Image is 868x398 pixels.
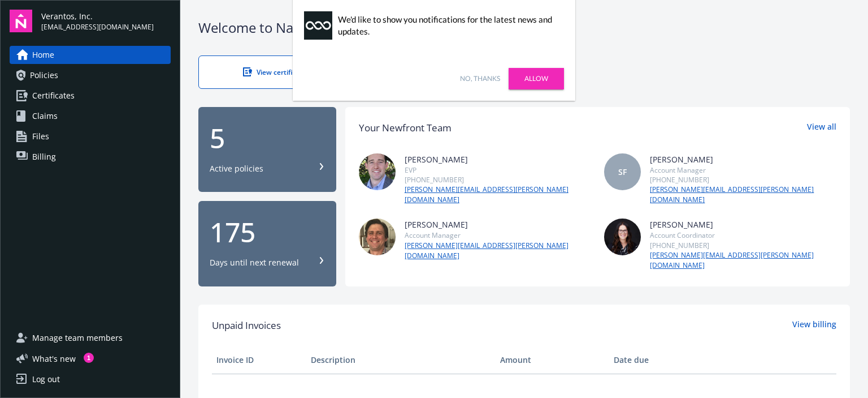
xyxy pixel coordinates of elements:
div: 5 [210,125,325,152]
span: Billing [32,148,56,166]
img: photo [359,219,396,255]
a: View billing [792,318,836,333]
div: Active policies [210,163,263,174]
a: View certificates [198,55,354,89]
img: photo [359,153,396,190]
img: navigator-logo.svg [10,10,32,32]
span: [EMAIL_ADDRESS][DOMAIN_NAME] [41,22,154,32]
a: [PERSON_NAME][EMAIL_ADDRESS][PERSON_NAME][DOMAIN_NAME] [405,241,591,261]
a: Manage team members [10,329,171,347]
th: Invoice ID [212,346,306,374]
a: [PERSON_NAME][EMAIL_ADDRESS][PERSON_NAME][DOMAIN_NAME] [650,250,836,271]
div: Account Manager [650,165,836,175]
div: [PERSON_NAME] [650,219,836,230]
button: 5Active policies [198,107,336,192]
a: Policies [10,66,171,84]
div: [PHONE_NUMBER] [650,175,836,185]
span: Policies [30,66,58,84]
a: Home [10,46,171,64]
div: EVP [405,165,591,175]
a: [PERSON_NAME][EMAIL_ADDRESS][PERSON_NAME][DOMAIN_NAME] [650,185,836,205]
div: 1 [84,353,94,363]
div: [PERSON_NAME] [405,219,591,230]
div: Account Coordinator [650,230,836,240]
span: Certificates [32,87,75,105]
div: [PHONE_NUMBER] [405,175,591,185]
div: We'd like to show you notifications for the latest news and updates. [338,14,558,37]
span: Claims [32,107,58,125]
th: Amount [496,346,609,374]
div: 175 [210,219,325,246]
button: Verantos, Inc.[EMAIL_ADDRESS][DOMAIN_NAME] [41,10,171,32]
div: Your Newfront Team [359,121,452,135]
a: Certificates [10,87,171,105]
th: Date due [609,346,704,374]
div: Log out [32,370,60,388]
div: Account Manager [405,230,591,240]
div: Welcome to Navigator [198,18,850,37]
div: [PHONE_NUMBER] [650,241,836,250]
th: Description [306,346,496,374]
a: No, thanks [460,74,500,84]
span: Home [32,46,54,64]
a: Files [10,127,171,145]
div: Days until next renewal [210,257,299,268]
span: Verantos, Inc. [41,10,154,22]
a: Claims [10,107,171,125]
img: photo [604,219,641,255]
a: Allow [509,68,564,89]
div: [PERSON_NAME] [405,153,591,165]
div: [PERSON_NAME] [650,153,836,165]
div: View certificates [222,67,331,77]
a: View all [807,121,836,135]
span: Manage team members [32,329,123,347]
button: What's new1 [10,353,94,365]
span: SF [618,166,627,178]
a: [PERSON_NAME][EMAIL_ADDRESS][PERSON_NAME][DOMAIN_NAME] [405,185,591,205]
button: 175Days until next renewal [198,201,336,286]
a: Billing [10,148,171,166]
span: Unpaid Invoices [212,318,281,333]
span: What ' s new [32,353,76,365]
span: Files [32,127,49,145]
